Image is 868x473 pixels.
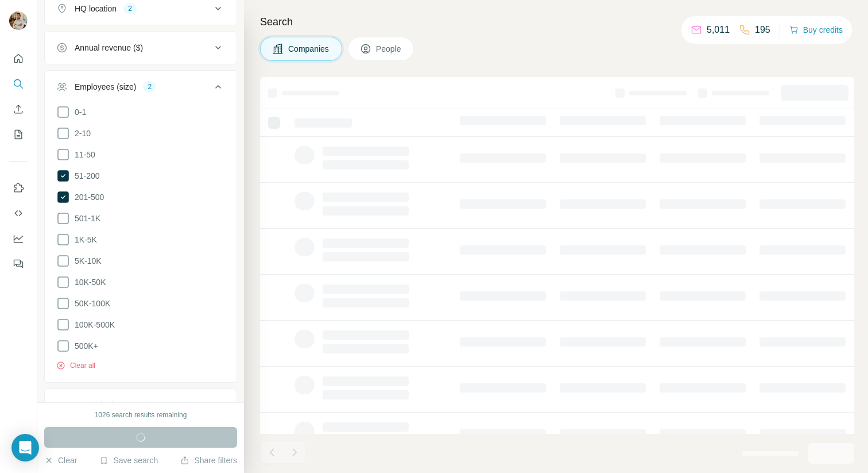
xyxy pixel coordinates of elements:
span: 2-10 [70,128,91,139]
button: Buy credits [789,22,843,38]
span: 5K-10K [70,255,102,267]
button: Share filters [180,455,237,466]
div: 2 [143,82,156,92]
div: Open Intercom Messenger [11,434,39,462]
span: 201-500 [70,191,104,203]
button: Search [9,74,28,94]
button: Employees (size)2 [45,73,237,105]
span: 500K+ [70,340,98,352]
div: Technologies [75,399,122,411]
span: 51-200 [70,170,100,182]
button: Enrich CSV [9,99,28,120]
p: 195 [755,23,770,37]
button: Use Surfe API [9,203,28,224]
div: 2 [123,3,137,14]
div: Employees (size) [75,81,136,93]
span: 50K-100K [70,298,110,309]
button: Quick start [9,48,28,69]
button: Dashboard [9,228,28,249]
p: 5,011 [707,23,730,37]
img: Avatar [9,11,28,30]
button: Feedback [9,253,28,274]
h4: Search [260,14,854,30]
div: Annual revenue ($) [75,42,143,53]
span: 501-1K [70,213,100,224]
span: 100K-500K [70,319,115,330]
button: Annual revenue ($) [45,34,237,61]
button: Use Surfe on LinkedIn [9,178,28,198]
span: 11-50 [70,149,95,160]
span: 10K-50K [70,276,106,288]
button: Technologies [45,391,237,419]
div: 1026 search results remaining [95,410,187,420]
button: Clear [44,455,77,466]
span: 0-1 [70,106,86,118]
button: My lists [9,124,28,145]
button: Save search [99,455,158,466]
div: HQ location [75,3,117,14]
span: Companies [288,43,330,55]
span: People [376,43,402,55]
button: Clear all [56,360,95,371]
span: 1K-5K [70,234,97,245]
